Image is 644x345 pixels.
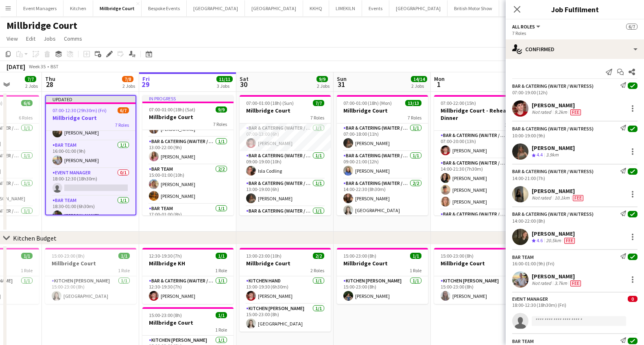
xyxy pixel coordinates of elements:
[512,296,548,302] div: Event Manager
[7,63,25,71] div: [DATE]
[553,280,569,286] div: 3.7km
[142,95,234,102] div: In progress
[118,253,130,259] span: 1/1
[142,165,234,204] app-card-role: Bar Team2/215:00-01:00 (10h)[PERSON_NAME][PERSON_NAME]
[532,195,553,201] div: Not rated
[240,107,331,114] h3: Millbridge Court
[217,83,232,89] div: 3 Jobs
[240,75,249,82] span: Sat
[26,35,35,42] span: Edit
[63,0,93,16] button: Kitchen
[512,175,637,181] div: 14:00-21:00 (7h)
[313,253,324,259] span: 2/2
[23,33,39,44] a: Edit
[46,196,135,223] app-card-role: Bar Team1/118:30-01:00 (6h30m)[PERSON_NAME]
[512,24,541,30] button: All roles
[64,35,82,42] span: Comms
[532,273,583,280] div: [PERSON_NAME]
[240,206,331,234] app-card-role: Bar & Catering (Waiter / waitress)1/114:00-21:30 (7h30m)
[537,237,543,243] span: 4.6
[532,230,576,237] div: [PERSON_NAME]
[118,107,129,113] span: 6/7
[563,237,576,244] div: Crew has different fees then in role
[512,83,594,89] div: Bar & Catering (Waiter / waitress)
[317,76,328,82] span: 9/9
[27,63,47,69] span: Week 35
[122,76,133,82] span: 7/8
[141,80,150,89] span: 29
[216,106,227,113] span: 9/9
[45,276,136,304] app-card-role: Kitchen [PERSON_NAME]1/115:00-23:00 (8h)[GEOGRAPHIC_DATA]
[434,158,525,210] app-card-role: Bar & Catering (Waiter / waitress)3/314:00-21:30 (7h30m)[PERSON_NAME][PERSON_NAME][PERSON_NAME]
[411,83,427,89] div: 2 Jobs
[337,179,428,218] app-card-role: Bar & Catering (Waiter / waitress)2/214:00-22:30 (8h30m)[PERSON_NAME][GEOGRAPHIC_DATA]
[329,0,362,16] button: LIMEKILN
[240,124,331,151] app-card-role: Bar & Catering (Waiter / waitress)1/107:00-13:00 (6h)[PERSON_NAME]
[544,152,560,158] div: 3.9km
[448,0,499,16] button: British Motor Show
[215,327,227,333] span: 1 Role
[61,33,85,44] a: Comms
[532,187,585,195] div: [PERSON_NAME]
[434,276,525,304] app-card-role: Kitchen [PERSON_NAME]1/115:00-23:00 (8h)[PERSON_NAME]
[45,260,136,267] h3: Millbridge Court
[512,132,637,139] div: 10:00-19:00 (9h)
[142,276,234,304] app-card-role: Bar & Catering (Waiter / waitress)1/112:30-19:30 (7h)[PERSON_NAME]
[240,276,331,304] app-card-role: Kitchen Hand1/113:00-19:30 (6h30m)[PERSON_NAME]
[240,179,331,206] app-card-role: Bar & Catering (Waiter / waitress)1/113:00-19:00 (6h)[PERSON_NAME]
[240,248,331,332] app-job-card: 13:00-23:00 (10h)2/2Millbridge Court2 RolesKitchen Hand1/113:00-19:30 (6h30m)[PERSON_NAME]Kitchen...
[240,304,331,332] app-card-role: Kitchen [PERSON_NAME]1/115:00-23:00 (8h)[GEOGRAPHIC_DATA]
[238,80,249,89] span: 30
[240,95,331,215] app-job-card: 07:00-01:00 (18h) (Sun)7/7Millbridge Court7 RolesBar & Catering (Waiter / waitress)1/107:00-13:00...
[506,39,644,59] div: Confirmed
[337,95,428,215] app-job-card: 07:00-01:00 (18h) (Mon)13/13Millbridge Court7 RolesBar & Catering (Waiter / waitress)1/107:00-18:...
[46,114,135,122] h3: Millbridge Court
[13,234,57,242] div: Kitchen Budget
[45,95,136,215] app-job-card: Updated07:00-12:30 (29h30m) (Fri)6/7Millbridge Court7 Roles14:00-21:00 (7h)[PERSON_NAME]Bar & Cat...
[569,280,583,286] div: Crew has different fees then in role
[142,0,187,16] button: Bespoke Events
[512,254,534,260] div: Bar Team
[337,151,428,179] app-card-role: Bar & Catering (Waiter / waitress)1/109:00-21:00 (12h)[PERSON_NAME]
[142,319,234,326] h3: Millbridge Court
[544,237,563,244] div: 20.5km
[441,253,474,259] span: 15:00-23:00 (8h)
[46,96,135,102] div: Updated
[505,122,519,128] span: 3 Roles
[45,248,136,304] div: 15:00-23:00 (8h)1/1Millbridge Court1 RoleKitchen [PERSON_NAME]1/115:00-23:00 (8h)[GEOGRAPHIC_DATA]
[240,151,331,179] app-card-role: Bar & Catering (Waiter / waitress)1/109:00-19:00 (10h)Isla Codling
[25,76,36,82] span: 7/7
[216,312,227,318] span: 1/1
[142,248,234,304] app-job-card: 12:30-19:30 (7h)1/1Millbridge KH1 RoleBar & Catering (Waiter / waitress)1/112:30-19:30 (7h)[PERSO...
[337,107,428,114] h3: Millbridge Court
[532,280,553,286] div: Not rated
[512,24,535,30] span: All roles
[553,195,571,201] div: 10.1km
[337,248,428,304] app-job-card: 15:00-23:00 (8h)1/1Millbridge Court1 RoleKitchen [PERSON_NAME]1/115:00-23:00 (8h)[PERSON_NAME]
[7,20,77,32] h1: Millbridge Court
[389,0,448,16] button: [GEOGRAPHIC_DATA]
[142,204,234,232] app-card-role: Bar Team1/117:00-01:00 (8h)
[142,75,150,82] span: Fri
[410,267,421,273] span: 1 Role
[512,89,637,95] div: 07:00-19:00 (12h)
[532,102,583,109] div: [PERSON_NAME]
[19,115,33,121] span: 6 Roles
[405,100,421,106] span: 13/13
[570,280,581,286] span: Fee
[434,95,525,215] div: 07:00-22:00 (15h)5/5Millbridge Court - Rehearsal Dinner3 RolesBar & Catering (Waiter / waitress)1...
[310,115,324,121] span: 7 Roles
[142,95,234,215] div: In progress07:00-01:00 (18h) (Sat)9/9Millbridge Court7 RolesBar & Catering (Waiter / waitress)2/2...
[573,195,583,201] span: Fee
[25,83,38,89] div: 2 Jobs
[532,109,553,115] div: Not rated
[52,253,85,259] span: 15:00-23:00 (8h)
[17,0,63,16] button: Event Managers
[118,267,130,273] span: 1 Role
